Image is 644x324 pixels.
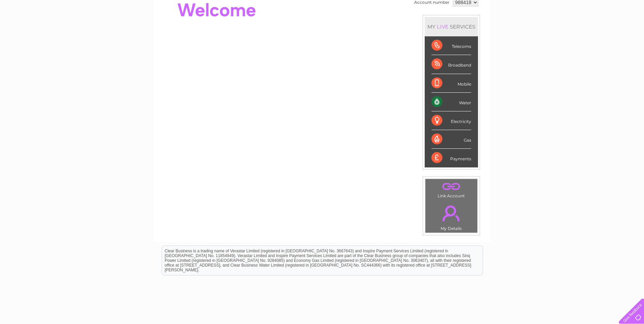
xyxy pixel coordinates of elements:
a: . [427,181,476,193]
div: Clear Business is a trading name of Verastar Limited (registered in [GEOGRAPHIC_DATA] No. 3667643... [162,4,483,33]
div: Electricity [431,111,471,130]
td: My Details [425,200,478,233]
a: Energy [541,29,556,34]
div: Water [431,93,471,111]
a: Log out [622,29,638,34]
div: Gas [431,130,471,149]
img: logo.png [22,18,57,38]
div: Mobile [431,74,471,93]
div: Telecoms [431,36,471,55]
a: Blog [585,29,595,34]
a: . [427,201,476,225]
a: Water [525,29,537,34]
div: LIVE [436,23,450,30]
div: Payments [431,149,471,167]
a: Contact [599,29,615,34]
div: MY SERVICES [425,17,478,36]
div: Broadband [431,55,471,74]
td: Link Account [425,179,478,200]
a: Telecoms [560,29,581,34]
a: 0333 014 3131 [516,3,563,12]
